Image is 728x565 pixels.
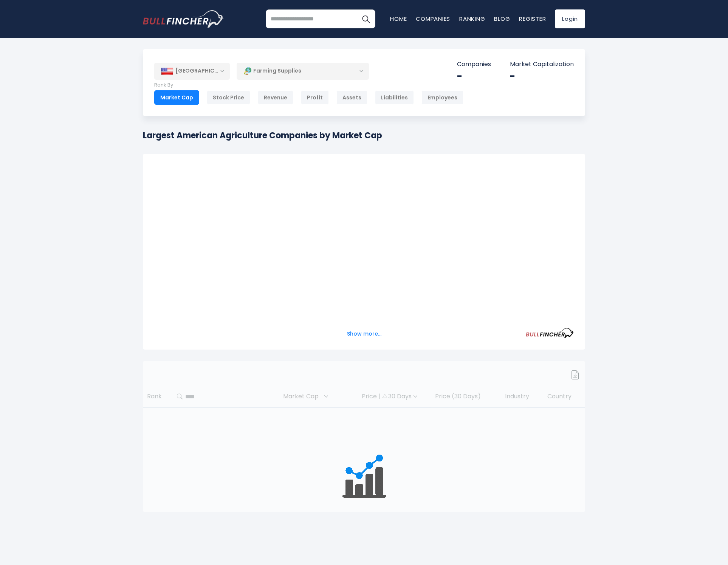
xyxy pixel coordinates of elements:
[459,15,485,23] a: Ranking
[143,10,224,28] a: Go to homepage
[457,60,491,68] p: Companies
[510,60,574,68] p: Market Capitalization
[375,90,414,105] div: Liabilities
[336,90,367,105] div: Assets
[237,62,369,80] div: Farming Supplies
[342,328,386,340] button: Show more...
[154,90,199,105] div: Market Cap
[356,9,375,28] button: Search
[143,10,224,28] img: bullfincher logo
[258,90,293,105] div: Revenue
[457,70,491,82] div: -
[390,15,407,23] a: Home
[301,90,329,105] div: Profit
[494,15,510,23] a: Blog
[519,15,546,23] a: Register
[154,63,230,79] div: [GEOGRAPHIC_DATA]
[421,90,463,105] div: Employees
[555,9,585,28] a: Login
[416,15,450,23] a: Companies
[510,70,574,82] div: -
[207,90,250,105] div: Stock Price
[143,129,382,142] h1: Largest American Agriculture Companies by Market Cap
[154,82,463,88] p: Rank By
[489,385,505,392] a: Sign in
